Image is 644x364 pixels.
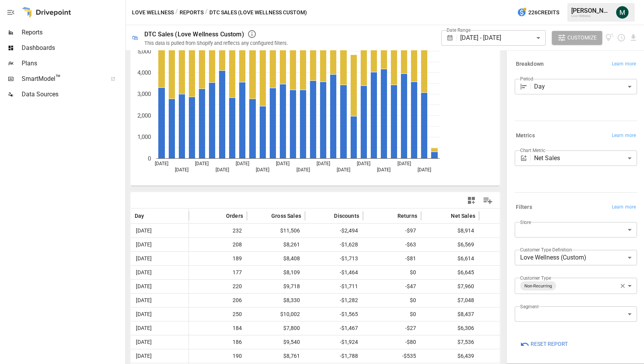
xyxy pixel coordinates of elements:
span: $924 [483,294,533,307]
span: 208 [193,238,243,251]
text: [DATE] [236,161,249,166]
text: [DATE] [317,161,330,166]
span: [DATE] [135,308,185,321]
span: $6,306 [425,321,475,335]
button: Sort [214,210,225,221]
button: View documentation [605,31,614,45]
span: $8,761 [251,349,301,363]
button: Sort [386,210,397,221]
span: -$2,494 [309,224,359,238]
span: 190 [193,349,243,363]
button: Reports [180,8,204,17]
span: Reset Report [531,339,568,349]
div: [DATE] - [DATE] [460,30,545,46]
span: [DATE] [135,321,185,335]
div: Love Wellness (Custom) [515,250,637,265]
div: 🛍 [132,34,138,41]
label: Customer Type Definition [520,246,572,253]
button: Love Wellness [132,8,174,17]
span: -$1,711 [309,280,359,293]
label: Customer Type [520,275,551,281]
h6: Breakdown [516,60,544,68]
text: [DATE] [195,161,209,166]
div: [PERSON_NAME] [571,7,611,14]
span: Day [135,212,144,220]
span: $8,408 [251,252,301,265]
text: [DATE] [175,167,188,173]
span: [DATE] [135,335,185,349]
span: 186 [193,335,243,349]
span: -$97 [367,224,417,238]
span: Orders [226,212,243,220]
button: Schedule report [617,33,626,42]
span: -$1,467 [309,321,359,335]
span: -$1,282 [309,294,359,307]
span: $807 [483,349,533,363]
span: -$47 [367,280,417,293]
span: -$1,924 [309,335,359,349]
text: [DATE] [216,167,229,173]
span: $7,800 [251,321,301,335]
span: $10,002 [251,308,301,321]
div: Michael Cormack [616,6,629,19]
span: Learn more [612,60,636,68]
span: [DATE] [135,238,185,251]
span: Discounts [334,212,359,220]
text: [DATE] [256,167,269,173]
span: $1,218 [483,308,533,321]
text: [DATE] [357,161,370,166]
text: 5,000 [137,48,151,55]
div: Day [534,79,637,94]
span: $1,014 [483,280,533,293]
span: [DATE] [135,280,185,293]
div: This data is pulled from Shopify and reflects any configured filters. [144,40,288,46]
text: [DATE] [397,161,411,166]
span: $8,109 [251,266,301,279]
span: 184 [193,321,243,335]
span: $6,614 [425,252,475,265]
h6: Metrics [516,132,535,140]
h6: Filters [516,203,532,212]
span: Learn more [612,132,636,140]
span: -$1,713 [309,252,359,265]
span: $0 [367,266,417,279]
span: -$81 [367,252,417,265]
button: Sort [260,210,271,221]
span: -$535 [367,349,417,363]
span: $972 [483,238,533,251]
text: 0 [148,155,151,162]
span: $765 [483,266,533,279]
span: [DATE] [135,266,185,279]
div: / [175,8,178,17]
span: 226 Credits [528,8,559,17]
button: Sort [500,210,510,221]
span: $7,048 [425,294,475,307]
text: [DATE] [418,167,431,173]
span: 189 [193,252,243,265]
span: -$80 [367,335,417,349]
span: $6,569 [425,238,475,251]
span: $9,718 [251,280,301,293]
span: [DATE] [135,252,185,265]
text: 3,000 [137,91,151,97]
span: Returns [397,212,417,220]
span: 232 [193,224,243,238]
label: Date Range [447,27,471,33]
text: [DATE] [155,161,168,166]
text: [DATE] [296,167,310,173]
span: 206 [193,294,243,307]
span: Plans [22,59,124,68]
span: Data Sources [22,90,124,99]
span: $7,960 [425,280,475,293]
span: $837 [483,252,533,265]
button: Download report [629,33,638,42]
text: [DATE] [337,167,350,173]
span: $8,914 [425,224,475,238]
span: Customize [567,33,597,43]
div: / [205,8,208,17]
span: -$1,788 [309,349,359,363]
label: Store [520,219,531,226]
span: $0 [367,294,417,307]
div: Net Sales [534,150,637,166]
button: Sort [439,210,450,221]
